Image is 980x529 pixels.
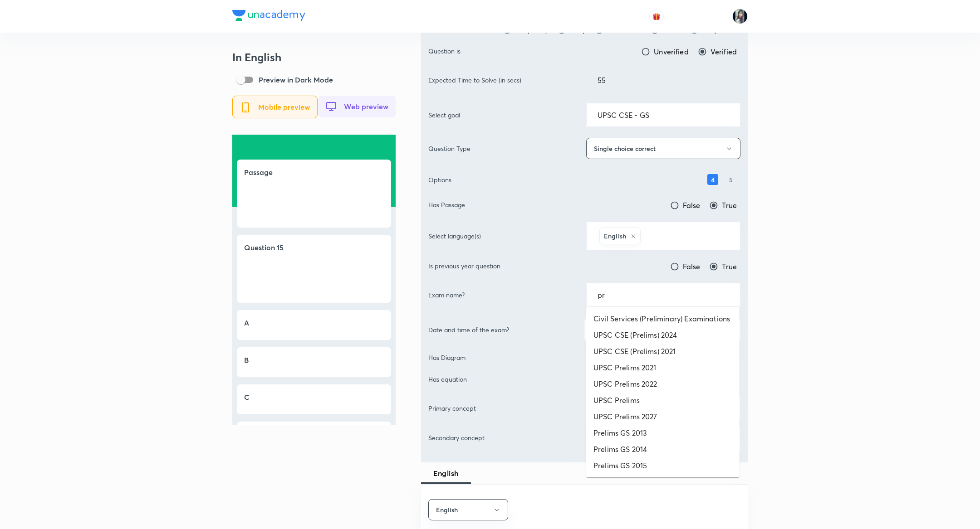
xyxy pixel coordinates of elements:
span: Verified [710,46,737,57]
li: UPSC Prelims 2027 [586,408,740,425]
p: Primary concept [428,403,476,413]
p: Date and time of the exam? [428,325,509,335]
li: UPSC Prelims 2021 [586,359,740,376]
input: in secs [587,68,740,92]
li: UPSC CSE (Prelims) 2021 [586,343,740,359]
h5: C [244,392,250,403]
p: Has Passage [428,200,465,211]
h6: 4 [707,174,718,185]
img: Company Logo [232,10,305,21]
button: English [428,499,508,520]
input: Search an exam [598,291,729,299]
li: Prelims GS 2014 [586,441,740,457]
a: Company Logo [232,10,305,23]
p: Question is [428,46,461,57]
span: Web preview [344,102,388,111]
span: True [722,200,737,211]
span: False [683,200,701,211]
button: avatar [649,9,664,24]
li: Prelims GS 2013 [586,425,740,441]
p: Has equation [428,374,467,385]
button: Close [735,294,737,296]
h6: English [604,231,626,241]
p: Select goal [428,110,460,120]
p: Is previous year question [428,261,500,272]
img: avatar [652,12,661,20]
p: Options [428,175,451,184]
p: Preview in Dark Mode [259,74,333,85]
span: False [683,261,701,272]
button: Single choice correct [586,138,740,159]
button: Open [735,114,737,116]
span: Mobile preview [258,103,310,111]
li: Civil Services (Preliminary) Examinations [586,311,740,327]
h6: 5 [725,174,736,185]
p: Exam name? [428,290,465,300]
h3: In English [232,51,396,64]
li: UPSC Prelims [586,392,740,408]
span: True [722,261,737,272]
button: Open [735,235,737,237]
h5: Passage [244,167,384,178]
span: English [426,468,465,479]
p: Has Diagram [428,353,465,364]
p: Select language(s) [428,231,481,241]
h5: B [244,354,249,365]
p: Secondary concept [428,433,485,442]
input: Search goal [598,111,729,119]
li: UPSC CSE (Prelims) 2024 [586,327,740,343]
p: Question Type [428,144,470,153]
h5: A [244,317,249,328]
p: Expected Time to Solve (in secs) [428,75,521,85]
span: Unverified [654,46,689,57]
h5: Question 15 [244,242,384,253]
li: Prelims GS 2015 [586,457,740,474]
img: Ragini Vishwakarma [732,9,748,24]
li: UPSC Prelims 2022 [586,376,740,392]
